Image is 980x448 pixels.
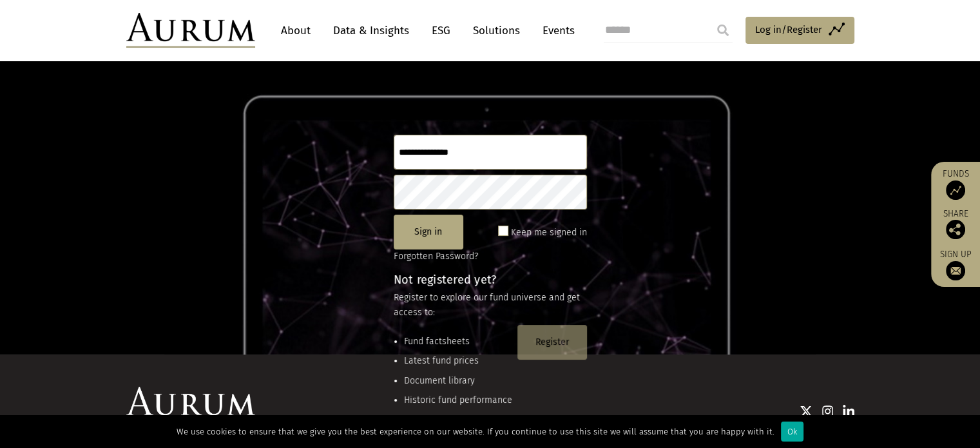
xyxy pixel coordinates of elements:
li: Fund factsheets [404,335,512,349]
h4: Not registered yet? [394,274,587,286]
a: Data & Insights [327,19,416,43]
button: Sign in [394,215,463,249]
a: Events [536,19,575,43]
img: Twitter icon [800,405,812,418]
a: About [274,19,317,43]
a: Forgotten Password? [394,251,478,262]
img: Aurum [126,13,255,48]
a: Log in/Register [745,17,854,44]
img: Access Funds [946,180,965,200]
img: Sign up to our newsletter [946,261,965,280]
span: Log in/Register [755,22,822,37]
img: Share this post [946,220,965,239]
label: Keep me signed in [511,225,587,240]
div: Share [937,209,974,239]
li: Document library [404,374,512,388]
img: Aurum Logo [126,387,255,422]
a: Sign up [937,249,974,280]
a: Solutions [466,19,526,43]
div: Ok [781,422,803,442]
input: Submit [710,17,736,43]
img: Linkedin icon [843,405,854,418]
p: Register to explore our fund universe and get access to: [394,291,587,320]
button: Register [517,325,587,360]
li: Latest fund prices [404,354,512,368]
img: Instagram icon [822,405,834,418]
a: Funds [937,168,974,200]
a: ESG [425,19,457,43]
